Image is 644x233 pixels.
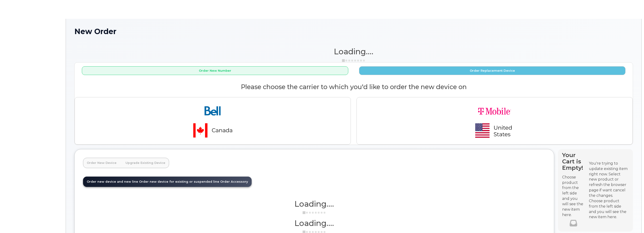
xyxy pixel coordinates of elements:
[74,47,633,56] h1: Loading....
[75,83,633,91] h2: Please choose the carrier to which you'd like to order the new device on
[303,211,326,214] img: ajax-loader-3a6953c30dc77f0bf724df975f13086db4f4c1262e45940f03d1251963f1bf2e.gif
[180,101,246,141] img: bell-18aeeabaf521bd2b78f928a02ee3b89e57356879d39bd386a17a7cccf8069aed.png
[462,101,527,141] img: t-mobile-78392d334a420d5b7f0e63d4fa81f6287a21d394dc80d677554bb55bbab1186f.png
[87,180,138,183] span: Order new device and new line
[342,59,365,62] img: ajax-loader-3a6953c30dc77f0bf724df975f13086db4f4c1262e45940f03d1251963f1bf2e.gif
[74,27,633,36] h1: New Order
[83,219,546,227] h1: Loading....
[589,161,629,198] div: You're trying to update existing item right now. Select new product or refresh the browser page i...
[83,200,546,208] h1: Loading....
[562,152,585,171] h4: Your Cart is Empty!
[83,158,120,168] a: Order New Device
[139,180,219,183] span: Order new device for existing or suspended line
[220,180,248,183] span: Order Accessory
[82,66,348,75] button: Order New Number
[562,175,585,218] p: Choose product from the left side and you will see the new item here.
[122,158,169,168] a: Upgrade Existing Device
[359,66,625,75] button: Order Replacement Device
[589,198,629,220] div: Choose product from the left side and you will see the new item here.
